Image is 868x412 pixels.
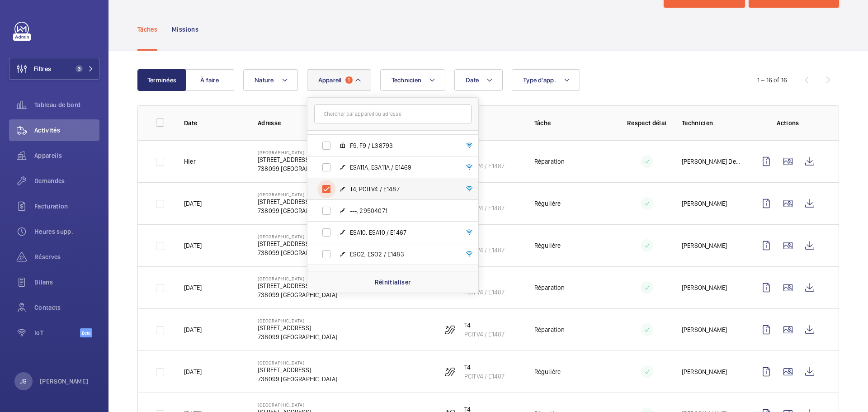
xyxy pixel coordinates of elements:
[464,330,505,339] p: PCITV4 / E1487
[34,176,99,185] span: Demandes
[184,241,202,250] p: [DATE]
[534,118,612,128] p: Tâche
[258,374,337,384] p: 738099 [GEOGRAPHIC_DATA]
[534,241,561,250] p: Régulière
[258,402,337,407] p: [GEOGRAPHIC_DATA]
[350,163,455,172] span: ESA11A, ESA11A / E1469
[20,377,27,386] p: JG
[444,324,455,335] img: escalator.svg
[534,283,565,292] p: Réparation
[464,161,505,170] p: PCITV4 / E1487
[464,363,505,372] p: T4
[258,206,337,215] p: 738099 [GEOGRAPHIC_DATA]
[350,250,455,259] span: ESO2, ESO2 / E1483
[307,69,371,91] button: Appareil1
[184,325,202,334] p: [DATE]
[464,194,505,204] p: T4
[466,76,479,84] span: Date
[757,76,787,85] div: 1 – 16 of 16
[34,100,99,109] span: Tableau de bord
[137,25,157,34] p: Tâches
[258,155,337,164] p: [STREET_ADDRESS]
[380,69,446,91] button: Technicien
[350,185,455,194] span: T4, PCITV4 / E1487
[464,152,505,161] p: T4
[512,69,580,91] button: Type d'app.
[464,246,505,255] p: PCITV4 / E1487
[314,104,472,123] input: Chercher par appareil ou adresse
[258,332,337,341] p: 738099 [GEOGRAPHIC_DATA]
[258,192,337,197] p: [GEOGRAPHIC_DATA]
[258,276,337,281] p: [GEOGRAPHIC_DATA]
[682,283,727,292] p: [PERSON_NAME]
[464,279,505,288] p: T4
[258,239,337,248] p: [STREET_ADDRESS]
[534,157,565,166] p: Réparation
[34,328,80,337] span: IoT
[258,323,337,332] p: [STREET_ADDRESS]
[442,118,520,128] p: Appareil
[184,157,196,166] p: Hier
[258,281,337,290] p: [STREET_ADDRESS]
[523,76,556,84] span: Type d'app.
[243,69,298,91] button: Nature
[258,318,337,323] p: [GEOGRAPHIC_DATA]
[184,118,243,128] p: Date
[258,150,337,155] p: [GEOGRAPHIC_DATA]
[534,199,561,208] p: Régulière
[258,360,337,365] p: [GEOGRAPHIC_DATA]
[392,76,422,84] span: Technicien
[627,118,667,128] p: Respect délai
[40,377,89,386] p: [PERSON_NAME]
[258,365,337,374] p: [STREET_ADDRESS]
[350,228,455,237] span: ESA10, ESA10 / E1467
[682,241,727,250] p: [PERSON_NAME]
[80,328,92,337] span: Beta
[34,64,51,73] span: Filtres
[345,76,353,84] span: 1
[258,197,337,206] p: [STREET_ADDRESS]
[350,141,455,150] span: F9, F9 / L38793
[9,58,99,80] button: Filtres3
[318,76,342,84] span: Appareil
[534,367,561,376] p: Régulière
[454,69,503,91] button: Date
[172,25,198,34] p: Missions
[34,151,99,160] span: Appareils
[444,366,455,377] img: escalator.svg
[258,290,337,299] p: 738099 [GEOGRAPHIC_DATA]
[682,367,727,376] p: [PERSON_NAME]
[185,69,234,91] button: À faire
[258,248,337,257] p: 738099 [GEOGRAPHIC_DATA]
[258,164,337,173] p: 738099 [GEOGRAPHIC_DATA]
[184,283,202,292] p: [DATE]
[34,126,99,135] span: Activités
[682,118,741,128] p: Technicien
[258,234,337,239] p: [GEOGRAPHIC_DATA]
[682,199,727,208] p: [PERSON_NAME]
[184,199,202,208] p: [DATE]
[34,202,99,211] span: Facturation
[137,69,186,91] button: Terminées
[464,237,505,246] p: T4
[184,367,202,376] p: [DATE]
[258,118,428,128] p: Adresse
[682,325,727,334] p: [PERSON_NAME]
[75,65,83,72] span: 3
[375,278,411,287] p: Réinitialiser
[350,206,455,215] span: ---, 29504071
[34,278,99,287] span: Bilans
[464,204,505,213] p: PCITV4 / E1487
[34,303,99,312] span: Contacts
[755,118,821,128] p: Actions
[464,321,505,330] p: T4
[464,372,505,381] p: PCITV4 / E1487
[464,288,505,297] p: PCITV4 / E1487
[534,325,565,334] p: Réparation
[34,227,99,236] span: Heures supp.
[34,252,99,261] span: Réserves
[255,76,274,84] span: Nature
[682,157,741,166] p: [PERSON_NAME] Dela [PERSON_NAME]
